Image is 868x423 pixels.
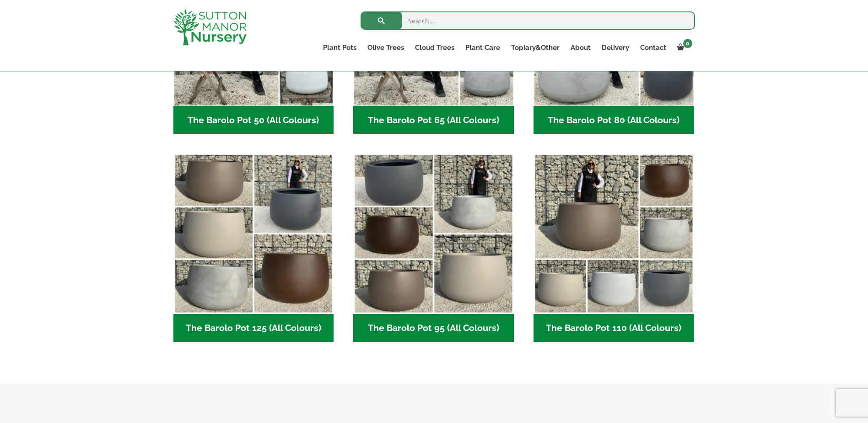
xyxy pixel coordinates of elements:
a: Plant Pots [318,41,362,54]
img: The Barolo Pot 95 (All Colours) [353,153,514,314]
a: Visit product category The Barolo Pot 95 (All Colours) [353,153,514,342]
a: Visit product category The Barolo Pot 110 (All Colours) [534,153,694,342]
a: Visit product category The Barolo Pot 125 (All Colours) [173,153,334,342]
a: Contact [635,41,672,54]
a: 0 [672,41,695,54]
img: logo [173,9,247,45]
a: Cloud Trees [410,41,460,54]
img: The Barolo Pot 125 (All Colours) [173,153,334,314]
a: Delivery [596,41,635,54]
h2: The Barolo Pot 125 (All Colours) [173,314,334,342]
h2: The Barolo Pot 95 (All Colours) [353,314,514,342]
a: Plant Care [460,41,506,54]
a: About [565,41,596,54]
h2: The Barolo Pot 50 (All Colours) [173,106,334,135]
h2: The Barolo Pot 65 (All Colours) [353,106,514,135]
a: Topiary&Other [506,41,565,54]
input: Search... [361,11,695,30]
a: Olive Trees [362,41,410,54]
h2: The Barolo Pot 80 (All Colours) [534,106,694,135]
span: 0 [683,39,692,48]
img: The Barolo Pot 110 (All Colours) [534,153,694,314]
h2: The Barolo Pot 110 (All Colours) [534,314,694,342]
